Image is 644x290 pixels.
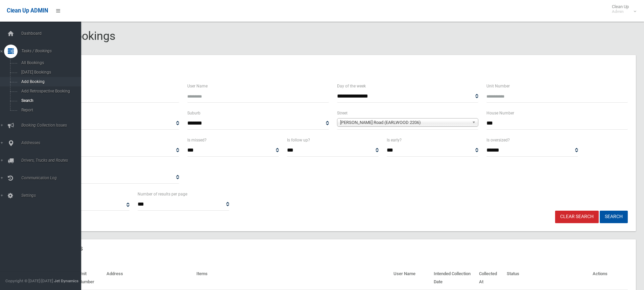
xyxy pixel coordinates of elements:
[187,136,207,144] label: Is missed?
[337,82,366,90] label: Day of the week
[612,9,629,14] small: Admin
[19,193,86,198] span: Settings
[555,211,599,223] a: Clear Search
[194,266,391,290] th: Items
[600,211,628,223] button: Search
[7,7,48,14] span: Clean Up ADMIN
[19,176,86,180] span: Communication Log
[138,190,187,198] label: Number of results per page
[19,98,80,103] span: Search
[486,82,510,90] label: Unit Number
[19,70,80,75] span: [DATE] Bookings
[287,136,310,144] label: Is follow up?
[476,266,504,290] th: Collected At
[19,123,86,128] span: Booking Collection Issues
[76,266,104,290] th: Unit Number
[19,140,86,145] span: Addresses
[19,158,86,163] span: Drivers, Trucks and Routes
[104,266,194,290] th: Address
[431,266,476,290] th: Intended Collection Date
[19,108,80,112] span: Report
[5,279,53,283] span: Copyright © [DATE]-[DATE]
[590,266,628,290] th: Actions
[19,89,80,94] span: Add Retrospective Booking
[504,266,590,290] th: Status
[387,136,402,144] label: Is early?
[187,109,200,117] label: Suburb
[340,118,469,127] span: [PERSON_NAME] Road (EARLWOOD 2206)
[19,49,86,53] span: Tasks / Bookings
[391,266,431,290] th: User Name
[486,109,514,117] label: House Number
[609,4,636,14] span: Clean Up
[187,82,208,90] label: User Name
[19,79,80,84] span: Add Booking
[19,60,80,65] span: All Bookings
[486,136,510,144] label: Is oversized?
[54,279,78,283] strong: Jet Dynamics
[19,31,86,36] span: Dashboard
[337,109,348,117] label: Street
